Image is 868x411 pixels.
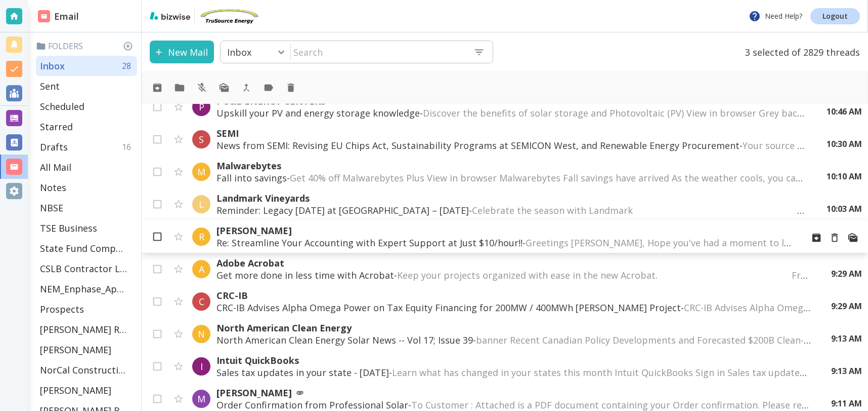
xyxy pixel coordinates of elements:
p: [PERSON_NAME] [40,344,111,356]
div: NBSE [36,198,137,218]
h2: Email [38,10,79,23]
p: Need Help? [749,10,802,22]
div: Notes [36,177,137,198]
div: NorCal Construction [36,360,137,380]
button: Mark as Read [215,79,233,97]
p: State Fund Compensation [40,242,127,254]
input: Search [291,42,465,62]
p: Folders [36,41,137,52]
div: Scheduled [36,96,137,117]
div: NEM_Enphase_Applications [36,279,137,299]
div: CSLB Contractor License [36,258,137,279]
p: NEM_Enphase_Applications [40,283,127,295]
p: NBSE [40,202,63,214]
p: CSLB Contractor License [40,263,127,275]
p: Drafts [40,141,68,153]
p: Prospects [40,303,84,315]
button: Move to Folder [170,79,189,97]
p: Logout [822,13,848,20]
div: Prospects [36,299,137,319]
button: Archive [148,79,166,97]
p: Inbox [227,46,251,58]
div: TSE Business [36,218,137,238]
p: Notes [40,181,66,194]
p: Scheduled [40,100,84,113]
a: Logout [810,8,860,24]
div: Sent [36,76,137,96]
div: Drafts16 [36,137,137,157]
p: 16 [122,141,135,153]
div: Inbox28 [36,56,137,76]
p: 28 [122,60,135,71]
div: [PERSON_NAME] [36,340,137,360]
button: New Mail [150,41,214,63]
p: 3 selected of 2829 threads [739,41,860,63]
p: [PERSON_NAME] [40,384,111,396]
button: Merge Threads [237,79,255,97]
p: Inbox [40,60,65,72]
div: State Fund Compensation [36,238,137,258]
img: bizwise [150,12,190,20]
button: Add Tag [259,79,278,97]
img: DashboardSidebarEmail.svg [38,10,50,22]
button: Mute Thread [193,79,211,97]
p: [PERSON_NAME] Residence [40,323,127,335]
div: All Mail [36,157,137,177]
p: All Mail [40,161,71,173]
p: Sent [40,80,60,92]
div: [PERSON_NAME] [36,380,137,400]
div: Starred [36,117,137,137]
p: Starred [40,121,73,133]
p: NorCal Construction [40,364,127,376]
p: TSE Business [40,222,97,234]
div: [PERSON_NAME] Residence [36,319,137,340]
img: TruSource Energy, Inc. [199,8,259,24]
button: Move to Trash [282,79,300,97]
